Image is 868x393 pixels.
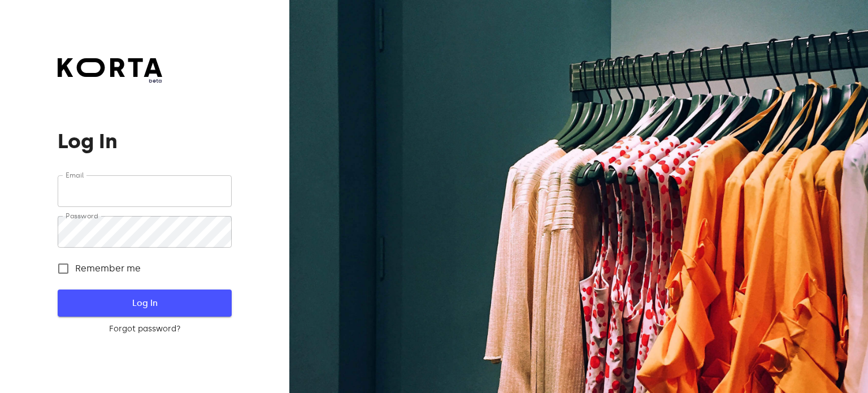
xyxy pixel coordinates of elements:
a: Forgot password? [58,323,231,335]
h1: Log In [58,130,231,153]
img: Korta [58,58,162,77]
span: Log In [76,296,213,310]
a: beta [58,58,162,85]
button: Log In [58,290,231,317]
span: beta [58,77,162,85]
span: Remember me [75,262,141,275]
